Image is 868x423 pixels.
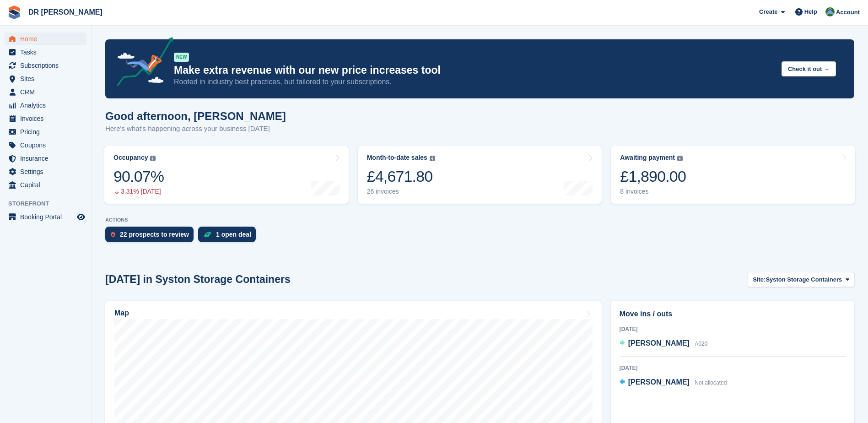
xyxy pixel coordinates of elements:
[5,179,86,191] a: menu
[5,72,86,85] a: menu
[20,33,75,45] span: Home
[620,338,708,350] a: [PERSON_NAME] A020
[20,112,75,125] span: Invoices
[20,211,75,223] span: Booking Portal
[5,139,86,152] a: menu
[782,61,836,76] button: Check it out →
[20,179,75,191] span: Capital
[628,339,690,347] span: [PERSON_NAME]
[5,125,86,138] a: menu
[105,124,286,134] p: Here's what's happening across your business [DATE]
[104,146,349,204] a: Occupancy 90.07% 3.31% [DATE]
[8,199,91,208] span: Storefront
[113,154,148,162] div: Occupancy
[5,112,86,125] a: menu
[367,154,427,162] div: Month-to-date sales
[358,146,602,204] a: Month-to-date sales £4,671.80 26 invoices
[430,156,435,161] img: icon-info-grey-7440780725fd019a000dd9b08b2336e03edf1995a4989e88bcd33f0948082b44.svg
[5,152,86,165] a: menu
[204,231,211,238] img: deal-1b604bf984904fb50ccaf53a9ad4b4a5d6e5aea283cecdc64d6e3604feb123c2.svg
[75,211,86,222] a: Preview store
[109,37,173,89] img: price-adjustments-announcement-icon-8257ccfd72463d97f412b2fc003d46551f7dbcb40ab6d574587a9cd5c0d94...
[5,59,86,72] a: menu
[5,46,86,59] a: menu
[620,188,686,195] div: 8 invoices
[20,125,75,138] span: Pricing
[620,154,675,162] div: Awaiting payment
[198,227,260,247] a: 1 open deal
[611,146,855,204] a: Awaiting payment £1,890.00 8 invoices
[114,309,129,317] h2: Map
[174,64,774,77] p: Make extra revenue with our new price increases tool
[695,380,727,386] span: Not allocated
[5,33,86,45] a: menu
[620,167,686,186] div: £1,890.00
[628,378,690,386] span: [PERSON_NAME]
[753,275,766,284] span: Site:
[766,275,842,284] span: Syston Storage Containers
[20,46,75,59] span: Tasks
[105,273,291,286] h2: [DATE] in Syston Storage Containers
[759,7,777,16] span: Create
[5,211,86,223] a: menu
[367,167,435,186] div: £4,671.80
[5,86,86,98] a: menu
[20,72,75,85] span: Sites
[5,165,86,178] a: menu
[120,231,189,238] div: 22 prospects to review
[620,377,727,389] a: [PERSON_NAME] Not allocated
[677,156,683,161] img: icon-info-grey-7440780725fd019a000dd9b08b2336e03edf1995a4989e88bcd33f0948082b44.svg
[20,99,75,112] span: Analytics
[20,165,75,178] span: Settings
[695,341,707,347] span: A020
[25,5,106,20] a: DR [PERSON_NAME]
[367,188,435,195] div: 26 invoices
[20,152,75,165] span: Insurance
[20,86,75,98] span: CRM
[105,217,854,223] p: ACTIONS
[105,227,198,247] a: 22 prospects to review
[20,139,75,152] span: Coupons
[216,231,251,238] div: 1 open deal
[20,59,75,72] span: Subscriptions
[836,8,860,17] span: Account
[113,188,164,195] div: 3.31% [DATE]
[5,99,86,112] a: menu
[825,7,835,16] img: Alice Stanley
[111,232,115,237] img: prospect-51fa495bee0391a8d652442698ab0144808aea92771e9ea1ae160a38d050c398.svg
[113,167,164,186] div: 90.07%
[620,325,846,333] div: [DATE]
[174,53,189,62] div: NEW
[620,309,846,320] h2: Move ins / outs
[748,272,854,287] button: Site: Syston Storage Containers
[150,156,156,161] img: icon-info-grey-7440780725fd019a000dd9b08b2336e03edf1995a4989e88bcd33f0948082b44.svg
[105,110,286,122] h1: Good afternoon, [PERSON_NAME]
[620,364,846,372] div: [DATE]
[804,7,817,16] span: Help
[174,77,774,87] p: Rooted in industry best practices, but tailored to your subscriptions.
[7,5,21,19] img: stora-icon-8386f47178a22dfd0bd8f6a31ec36ba5ce8667c1dd55bd0f319d3a0aa187defe.svg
